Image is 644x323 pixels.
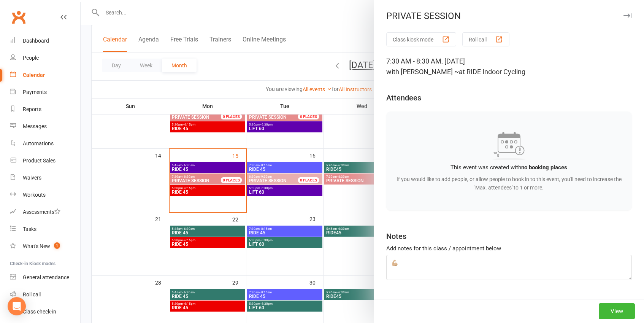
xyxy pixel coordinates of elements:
div: Workouts [23,192,46,198]
a: People [10,49,80,67]
span: 1 [54,242,60,249]
div: Class check-in [23,309,56,315]
a: General attendance kiosk mode [10,269,80,286]
a: Calendar [10,67,80,84]
span: at RIDE Indoor Cycling [459,68,525,76]
div: Roll call [23,291,41,298]
div: People [23,55,39,61]
a: Assessments [10,204,80,221]
div: What's New [23,243,50,249]
div: Assessments [23,209,60,215]
div: General attendance [23,274,69,280]
div: Payments [23,89,47,95]
div: This event was created with [395,163,623,172]
a: Automations [10,135,80,152]
a: Dashboard [10,32,80,49]
a: Payments [10,84,80,101]
a: Tasks [10,221,80,238]
a: Messages [10,118,80,135]
a: Reports [10,101,80,118]
a: Workouts [10,186,80,204]
button: Class kiosk mode [386,32,456,46]
div: PRIVATE SESSION [374,11,644,21]
div: Messages [23,123,47,129]
div: Dashboard [23,38,49,44]
div: Tasks [23,226,36,232]
a: Product Sales [10,152,80,169]
div: Notes [386,231,406,242]
strong: no booking places [521,164,567,171]
div: Attendees [386,92,421,103]
button: View [599,303,635,319]
div: 7:30 AM - 8:30 AM, [DATE] [386,56,632,77]
p: If you would like to add people, or allow people to book in to this event, you'll need to increas... [395,175,623,192]
div: Waivers [23,175,41,181]
span: with [PERSON_NAME] ~ [386,68,459,76]
div: Automations [23,140,54,146]
button: Roll call [462,32,509,46]
a: Roll call [10,286,80,303]
div: Open Intercom Messenger [8,297,26,315]
div: Add notes for this class / appointment below [386,244,632,253]
div: Product Sales [23,158,56,164]
a: Waivers [10,169,80,186]
a: Clubworx [9,8,28,27]
div: Calendar [23,72,45,78]
a: Class kiosk mode [10,303,80,320]
div: Reports [23,106,41,112]
a: What's New1 [10,238,80,255]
